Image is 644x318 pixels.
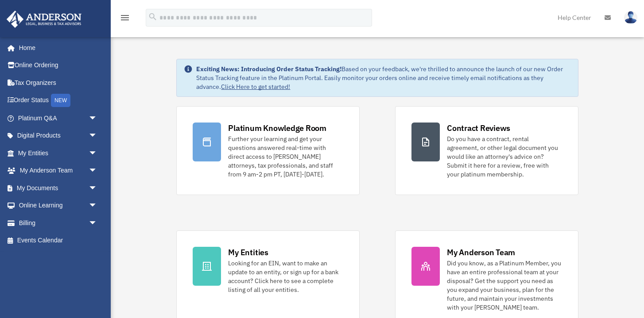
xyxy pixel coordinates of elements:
[221,83,290,91] a: Click Here to get started!
[6,197,111,215] a: Online Learningarrow_drop_down
[395,106,578,195] a: Contract Reviews Do you have a contract, rental agreement, or other legal document you would like...
[228,247,268,258] div: My Entities
[624,11,637,24] img: User Pic
[4,11,84,28] img: Anderson Advisors Platinum Portal
[447,247,515,258] div: My Anderson Team
[176,106,360,195] a: Platinum Knowledge Room Further your learning and get your questions answered real-time with dire...
[6,92,111,110] a: Order StatusNEW
[89,144,106,162] span: arrow_drop_down
[6,74,111,92] a: Tax Organizers
[120,15,130,23] a: menu
[6,109,111,127] a: Platinum Q&Aarrow_drop_down
[89,127,106,145] span: arrow_drop_down
[148,12,158,22] i: search
[89,197,106,215] span: arrow_drop_down
[89,214,106,232] span: arrow_drop_down
[6,162,111,180] a: My Anderson Teamarrow_drop_down
[196,65,570,91] div: Based on your feedback, we're thrilled to announce the launch of our new Order Status Tracking fe...
[6,39,106,57] a: Home
[196,65,341,73] strong: Exciting News: Introducing Order Status Tracking!
[6,179,111,197] a: My Documentsarrow_drop_down
[89,179,106,197] span: arrow_drop_down
[89,162,106,180] span: arrow_drop_down
[447,123,510,134] div: Contract Reviews
[228,134,343,179] div: Further your learning and get your questions answered real-time with direct access to [PERSON_NAM...
[51,94,70,107] div: NEW
[447,134,562,179] div: Do you have a contract, rental agreement, or other legal document you would like an attorney's ad...
[6,57,111,74] a: Online Ordering
[447,259,562,312] div: Did you know, as a Platinum Member, you have an entire professional team at your disposal? Get th...
[120,12,130,23] i: menu
[228,123,326,134] div: Platinum Knowledge Room
[6,144,111,162] a: My Entitiesarrow_drop_down
[6,214,111,232] a: Billingarrow_drop_down
[6,127,111,145] a: Digital Productsarrow_drop_down
[89,109,106,127] span: arrow_drop_down
[6,232,111,249] a: Events Calendar
[228,259,343,294] div: Looking for an EIN, want to make an update to an entity, or sign up for a bank account? Click her...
